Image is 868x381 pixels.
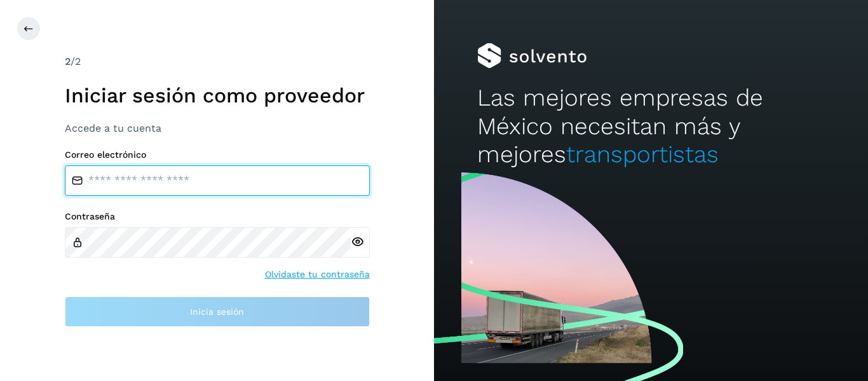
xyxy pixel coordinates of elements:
[65,54,370,69] div: /2
[65,211,370,222] label: Contraseña
[65,296,370,327] button: Inicia sesión
[65,83,370,107] h1: Iniciar sesión como proveedor
[190,307,244,316] span: Inicia sesión
[477,84,824,169] h2: Las mejores empresas de México necesitan más y mejores
[65,55,71,67] span: 2
[65,149,370,160] label: Correo electrónico
[265,268,370,281] a: Olvidaste tu contraseña
[566,141,719,168] span: transportistas
[65,122,370,134] h3: Accede a tu cuenta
